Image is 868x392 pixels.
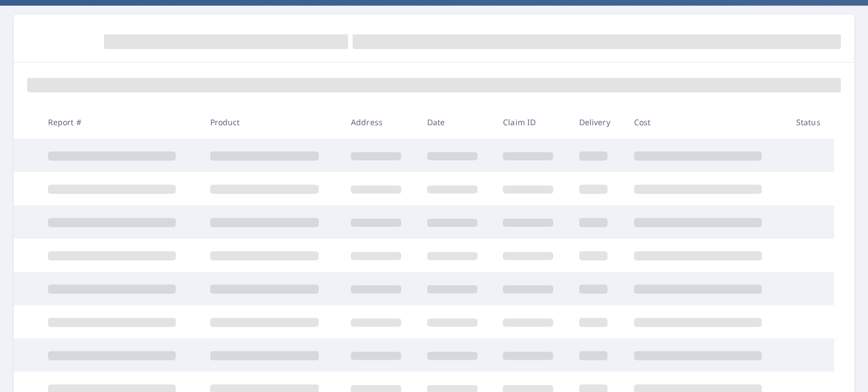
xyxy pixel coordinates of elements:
th: Date [418,105,494,139]
th: Claim ID [494,105,570,139]
th: Cost [625,105,787,139]
th: Status [787,105,834,139]
th: Report # [39,105,201,139]
th: Product [201,105,342,139]
th: Address [342,105,418,139]
th: Delivery [570,105,625,139]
